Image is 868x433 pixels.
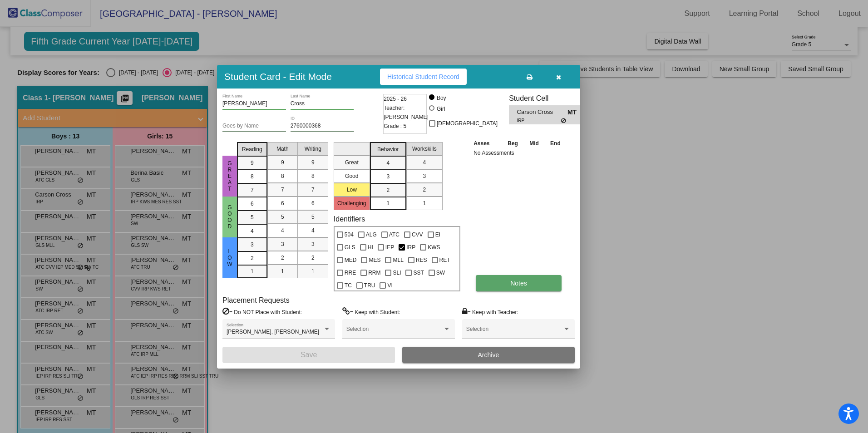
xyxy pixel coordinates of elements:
[251,159,254,167] span: 9
[305,145,321,153] span: Writing
[471,138,502,148] th: Asses
[366,229,377,240] span: ALG
[342,307,400,316] label: = Keep with Student:
[311,199,315,207] span: 6
[423,158,426,167] span: 4
[385,242,394,253] span: IEP
[222,347,395,363] button: Save
[281,267,284,276] span: 1
[226,248,234,267] span: Low
[345,255,357,266] span: MED
[386,172,390,181] span: 3
[567,108,580,117] span: MT
[345,280,352,291] span: TC
[544,138,566,148] th: End
[377,145,399,153] span: Behavior
[301,351,317,359] span: Save
[311,158,315,167] span: 9
[281,158,284,167] span: 9
[276,145,289,153] span: Math
[412,229,423,240] span: CVV
[416,255,427,266] span: RES
[384,94,407,103] span: 2025 - 26
[281,240,284,248] span: 3
[386,186,390,194] span: 2
[226,160,234,192] span: Great
[251,267,254,276] span: 1
[393,267,401,278] span: SLI
[471,148,567,157] td: No Assessments
[345,267,356,278] span: RRE
[251,213,254,221] span: 5
[384,103,429,122] span: Teacher: [PERSON_NAME]
[436,94,446,102] div: Boy
[226,204,234,230] span: Good
[281,172,284,180] span: 8
[311,254,315,262] span: 2
[380,69,467,85] button: Historical Student Record
[251,200,254,208] span: 6
[437,118,498,129] span: [DEMOGRAPHIC_DATA]
[478,351,499,359] span: Archive
[402,347,575,363] button: Archive
[436,105,445,113] div: Girl
[517,108,567,117] span: Carson Cross
[281,213,284,221] span: 5
[387,73,459,80] span: Historical Student Record
[251,241,254,249] span: 3
[364,280,375,291] span: TRU
[311,267,315,276] span: 1
[369,255,380,266] span: MES
[222,307,302,316] label: = Do NOT Place with Student:
[281,254,284,262] span: 2
[311,240,315,248] span: 3
[412,145,437,153] span: Workskills
[291,123,354,129] input: Enter ID
[439,255,450,266] span: RET
[386,159,390,167] span: 4
[251,254,254,262] span: 2
[224,71,332,82] h3: Student Card - Edit Mode
[462,307,518,316] label: = Keep with Teacher:
[428,242,440,253] span: KWS
[281,199,284,207] span: 6
[387,280,392,291] span: VI
[345,242,355,253] span: GLS
[510,280,527,287] span: Notes
[251,172,254,181] span: 8
[368,242,373,253] span: HI
[251,227,254,235] span: 4
[368,267,380,278] span: RRM
[436,267,445,278] span: SW
[227,329,319,335] span: [PERSON_NAME], [PERSON_NAME]
[242,145,262,153] span: Reading
[517,117,561,124] span: IRP
[334,215,365,223] label: Identifiers
[423,199,426,207] span: 1
[423,186,426,194] span: 2
[384,122,406,131] span: Grade : 5
[281,226,284,235] span: 4
[311,226,315,235] span: 4
[502,138,523,148] th: Beg
[251,186,254,194] span: 7
[509,94,588,103] h3: Student Cell
[423,172,426,180] span: 3
[393,255,403,266] span: MLL
[389,229,399,240] span: ATC
[413,267,424,278] span: SST
[311,186,315,194] span: 7
[311,172,315,180] span: 8
[281,186,284,194] span: 7
[386,199,390,207] span: 1
[222,123,286,129] input: goes by name
[435,229,440,240] span: EI
[345,229,354,240] span: 504
[406,242,415,253] span: IRP
[311,213,315,221] span: 5
[524,138,544,148] th: Mid
[476,275,562,291] button: Notes
[222,296,290,305] label: Placement Requests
